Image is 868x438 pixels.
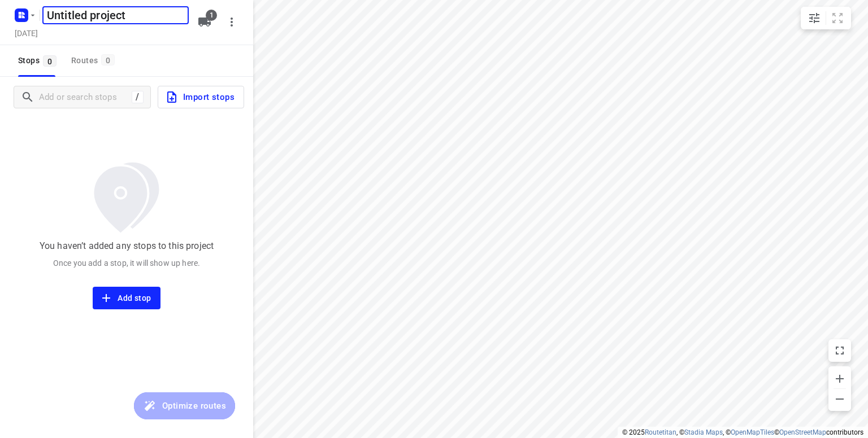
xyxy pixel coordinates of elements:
[220,11,243,33] button: More
[93,287,160,309] button: Add stop
[151,86,244,108] a: Import stops
[43,55,57,67] span: 0
[731,428,774,436] a: OpenMapTiles
[101,54,115,65] span: 0
[193,11,216,33] button: 1
[803,7,826,29] button: Map settings
[40,239,214,253] p: You haven’t added any stops to this project
[622,428,863,436] li: © 2025 , © , © © contributors
[684,428,723,436] a: Stadia Maps
[645,428,676,436] a: Routetitan
[39,89,132,106] input: Add or search stops
[158,86,244,108] button: Import stops
[132,91,144,103] div: /
[102,291,151,305] span: Add stop
[10,27,42,40] h5: Project date
[165,90,235,104] span: Import stops
[71,54,118,68] div: Routes
[779,428,826,436] a: OpenStreetMap
[801,7,851,29] div: small contained button group
[18,54,60,68] span: Stops
[206,10,217,21] span: 1
[134,392,235,419] button: Optimize routes
[53,257,200,269] p: Once you add a stop, it will show up here.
